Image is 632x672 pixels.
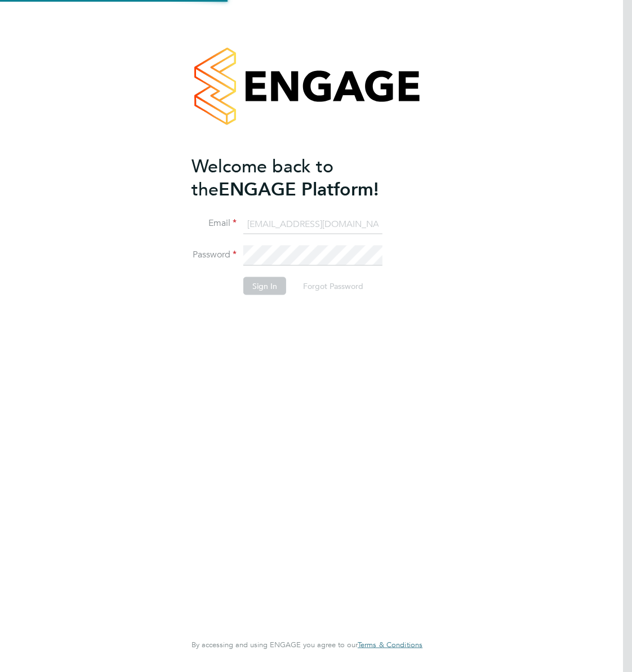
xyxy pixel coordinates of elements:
[192,640,422,649] span: By accessing and using ENGAGE you agree to our
[243,214,382,234] input: Enter your work email...
[243,277,286,295] button: Sign In
[294,277,372,295] button: Forgot Password
[192,217,237,229] label: Email
[358,640,422,649] a: Terms & Conditions
[192,249,237,261] label: Password
[192,154,411,201] h2: ENGAGE Platform!
[192,155,333,200] span: Welcome back to the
